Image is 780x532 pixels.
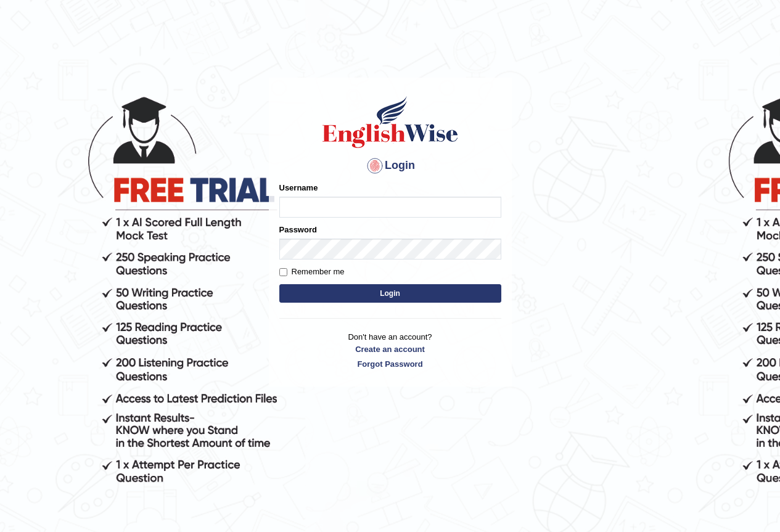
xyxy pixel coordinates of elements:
[279,268,287,276] input: Remember me
[320,94,461,150] img: Logo of English Wise sign in for intelligent practice with AI
[279,266,345,278] label: Remember me
[279,331,501,369] p: Don't have an account?
[279,343,501,355] a: Create an account
[279,156,501,176] h4: Login
[279,358,501,370] a: Forgot Password
[279,224,317,235] label: Password
[279,284,501,303] button: Login
[279,182,318,194] label: Username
